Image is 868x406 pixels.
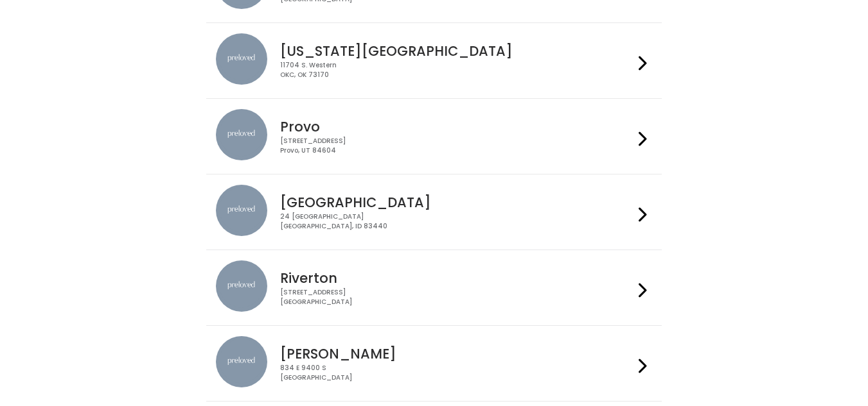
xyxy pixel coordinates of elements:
[216,33,267,85] img: preloved location
[280,61,633,80] div: 11704 S. Western OKC, OK 73170
[280,119,633,134] h4: Provo
[216,185,267,236] img: preloved location
[216,185,652,239] a: preloved location [GEOGRAPHIC_DATA] 24 [GEOGRAPHIC_DATA][GEOGRAPHIC_DATA], ID 83440
[216,33,652,88] a: preloved location [US_STATE][GEOGRAPHIC_DATA] 11704 S. WesternOKC, OK 73170
[280,137,633,155] div: [STREET_ADDRESS] Provo, UT 84604
[216,336,652,391] a: preloved location [PERSON_NAME] 834 E 9400 S[GEOGRAPHIC_DATA]
[280,212,633,231] div: 24 [GEOGRAPHIC_DATA] [GEOGRAPHIC_DATA], ID 83440
[280,364,633,382] div: 834 E 9400 S [GEOGRAPHIC_DATA]
[280,346,633,361] h4: [PERSON_NAME]
[216,336,267,387] img: preloved location
[216,109,652,164] a: preloved location Provo [STREET_ADDRESS]Provo, UT 84604
[216,109,267,160] img: preloved location
[216,260,652,315] a: preloved location Riverton [STREET_ADDRESS][GEOGRAPHIC_DATA]
[216,260,267,312] img: preloved location
[280,44,633,58] h4: [US_STATE][GEOGRAPHIC_DATA]
[280,195,633,210] h4: [GEOGRAPHIC_DATA]
[280,288,633,307] div: [STREET_ADDRESS] [GEOGRAPHIC_DATA]
[280,271,633,285] h4: Riverton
